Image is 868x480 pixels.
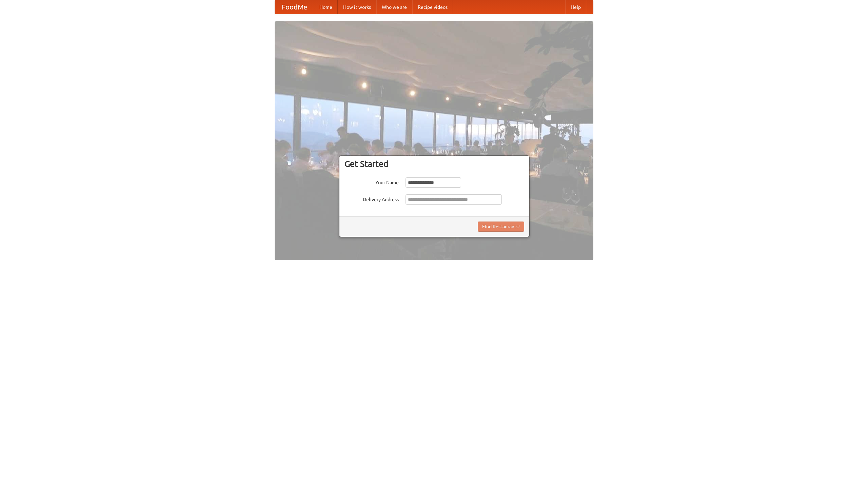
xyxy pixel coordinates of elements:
a: Help [565,0,586,14]
a: Home [314,0,338,14]
a: FoodMe [275,0,314,14]
a: How it works [338,0,376,14]
label: Your Name [344,177,399,186]
button: Find Restaurants! [478,222,524,232]
a: Who we are [376,0,412,14]
h3: Get Started [344,159,524,169]
label: Delivery Address [344,194,399,203]
a: Recipe videos [412,0,453,14]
